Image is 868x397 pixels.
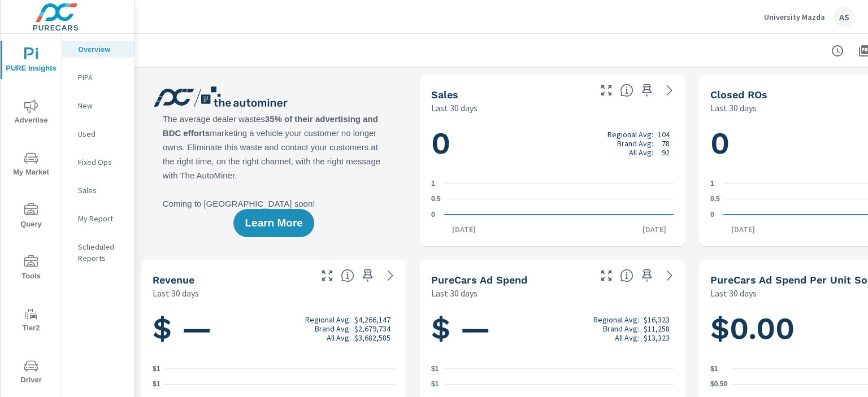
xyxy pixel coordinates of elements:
[359,267,377,285] span: Save this to your personalized report
[431,124,674,163] h1: 0
[62,182,134,199] div: Sales
[644,315,670,324] p: $16,323
[834,7,854,27] div: AS
[153,381,160,389] text: $1
[354,333,390,342] p: $3,682,585
[764,12,825,22] p: University Mazda
[593,315,639,324] p: Regional Avg:
[233,209,314,237] button: Learn More
[431,309,674,348] h1: $ —
[245,218,302,228] span: Learn More
[62,97,134,114] div: New
[78,241,125,264] p: Scheduled Reports
[620,269,633,282] span: Total cost of media for all PureCars channels for the selected dealership group over the selected...
[710,101,757,115] p: Last 30 days
[153,365,160,373] text: $1
[62,69,134,86] div: PIPA
[62,41,134,58] div: Overview
[710,89,767,101] h5: Closed ROs
[381,267,400,285] a: See more details in report
[635,224,674,235] p: [DATE]
[644,333,670,342] p: $13,323
[354,315,390,324] p: $4,266,147
[62,125,134,142] div: Used
[710,286,757,300] p: Last 30 days
[431,286,478,300] p: Last 30 days
[431,101,478,115] p: Last 30 days
[4,47,58,75] span: PURE Insights
[4,307,58,335] span: Tier2
[78,185,125,196] p: Sales
[661,81,679,99] a: See more details in report
[78,72,125,83] p: PIPA
[78,213,125,224] p: My Report
[710,195,720,203] text: 0.5
[431,211,435,219] text: 0
[597,267,615,285] button: Make Fullscreen
[444,224,484,235] p: [DATE]
[638,81,656,99] span: Save this to your personalized report
[327,333,351,342] p: All Avg:
[78,128,125,139] p: Used
[644,324,670,333] p: $11,258
[431,274,527,286] h5: PureCars Ad Spend
[629,148,653,157] p: All Avg:
[662,148,670,157] p: 92
[431,89,458,101] h5: Sales
[710,381,727,389] text: $0.50
[153,286,199,300] p: Last 30 days
[638,267,656,285] span: Save this to your personalized report
[153,309,395,348] h1: $ —
[305,315,351,324] p: Regional Avg:
[431,365,439,373] text: $1
[153,274,194,286] h5: Revenue
[4,255,58,283] span: Tools
[318,267,336,285] button: Make Fullscreen
[78,43,125,55] p: Overview
[597,81,615,99] button: Make Fullscreen
[431,195,441,203] text: 0.5
[662,139,670,148] p: 78
[78,156,125,168] p: Fixed Ops
[710,180,714,187] text: 1
[4,203,58,231] span: Query
[62,154,134,171] div: Fixed Ops
[710,211,714,219] text: 0
[723,224,763,235] p: [DATE]
[710,365,718,373] text: $1
[4,99,58,127] span: Advertise
[78,100,125,111] p: New
[62,210,134,227] div: My Report
[315,324,351,333] p: Brand Avg:
[615,333,639,342] p: All Avg:
[617,139,653,148] p: Brand Avg:
[620,84,633,97] span: Number of vehicles sold by the dealership over the selected date range. [Source: This data is sou...
[4,151,58,179] span: My Market
[661,267,679,285] a: See more details in report
[341,269,354,282] span: Total sales revenue over the selected date range. [Source: This data is sourced from the dealer’s...
[354,324,390,333] p: $2,679,734
[607,130,653,139] p: Regional Avg:
[431,381,439,389] text: $1
[603,324,639,333] p: Brand Avg:
[62,238,134,267] div: Scheduled Reports
[4,359,58,387] span: Driver
[431,180,435,187] text: 1
[658,130,670,139] p: 104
